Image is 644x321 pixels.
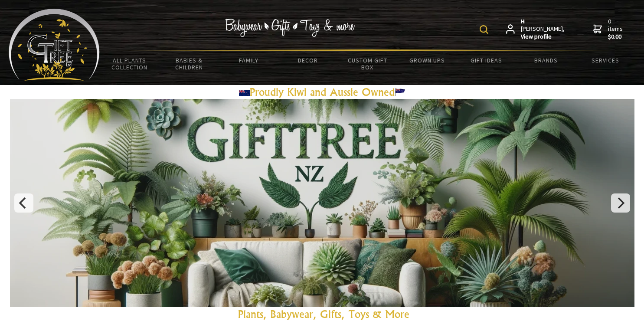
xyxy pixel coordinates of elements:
button: Previous [14,193,33,213]
a: Proudly Kiwi and Aussie Owned [239,85,405,98]
img: Babyware - Gifts - Toys and more... [9,9,100,81]
a: Custom Gift Box [338,51,397,76]
a: Decor [278,51,338,69]
a: Plants, Babywear, Gifts, Toys & Mor [238,308,404,321]
a: All Plants Collection [100,51,159,76]
a: Gift Ideas [457,51,516,69]
button: Next [611,193,630,213]
span: 0 items [608,17,624,41]
a: Services [576,51,635,69]
a: Babies & Children [159,51,219,76]
a: Hi [PERSON_NAME],View profile [506,18,566,41]
img: Babywear - Gifts - Toys & more [225,19,355,37]
strong: $0.00 [608,33,624,41]
span: Hi [PERSON_NAME], [521,18,566,41]
strong: View profile [521,33,566,41]
img: product search [480,25,488,34]
a: Grown Ups [397,51,457,69]
a: Brands [517,51,576,69]
a: 0 items$0.00 [593,18,624,41]
a: Family [219,51,278,69]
